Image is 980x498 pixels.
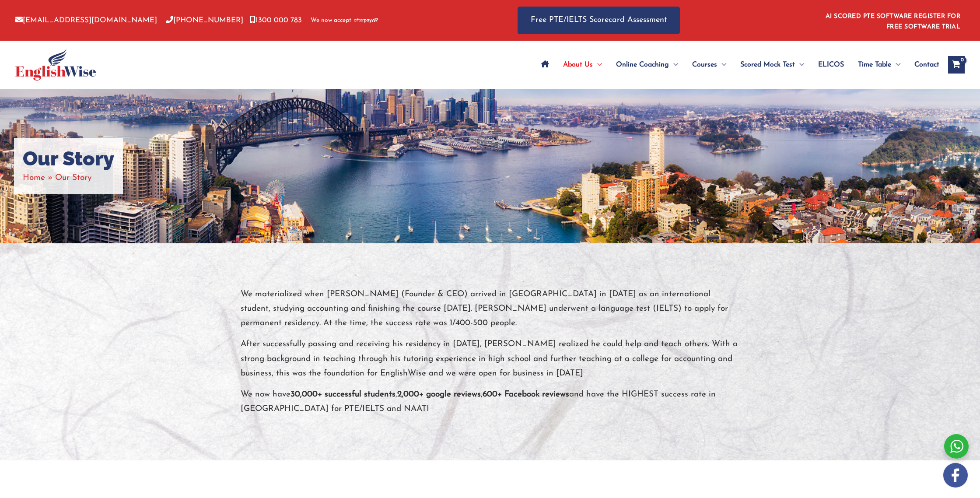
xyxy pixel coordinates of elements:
[23,174,45,182] a: Home
[518,7,680,34] a: Free PTE/IELTS Scorecard Assessment
[948,56,965,74] a: View Shopping Cart, empty
[795,49,804,80] span: Menu Toggle
[354,18,378,23] img: Afterpay-Logo
[811,49,851,80] a: ELICOS
[609,49,685,80] a: Online CoachingMenu Toggle
[685,49,733,80] a: CoursesMenu Toggle
[166,17,243,24] a: [PHONE_NUMBER]
[311,16,351,25] span: We now accept
[483,390,569,399] strong: 600+ Facebook reviews
[241,337,739,381] p: After successfully passing and receiving his residency in [DATE], [PERSON_NAME] realized he could...
[616,49,669,80] span: Online Coaching
[556,49,609,80] a: About UsMenu Toggle
[820,6,965,35] aside: Header Widget 1
[858,49,891,80] span: Time Table
[534,49,939,80] nav: Site Navigation: Main Menu
[907,49,939,80] a: Contact
[717,49,726,80] span: Menu Toggle
[397,390,481,399] strong: 2,000+ google reviews
[241,387,739,417] p: We now have , , and have the HIGHEST success rate in [GEOGRAPHIC_DATA] for PTE/IELTS and NAATI
[23,147,114,171] h1: Our Story
[563,49,593,80] span: About Us
[241,287,739,331] p: We materialized when [PERSON_NAME] (Founder & CEO) arrived in [GEOGRAPHIC_DATA] in [DATE] as an i...
[943,463,968,487] img: white-facebook.png
[891,49,900,80] span: Menu Toggle
[15,49,96,81] img: cropped-ew-logo
[733,49,811,80] a: Scored Mock TestMenu Toggle
[250,17,302,24] a: 1300 000 783
[290,390,395,399] strong: 30,000+ successful students
[826,13,961,30] a: AI SCORED PTE SOFTWARE REGISTER FOR FREE SOFTWARE TRIAL
[692,49,717,80] span: Courses
[914,49,939,80] span: Contact
[23,171,114,185] nav: Breadcrumbs
[851,49,907,80] a: Time TableMenu Toggle
[593,49,602,80] span: Menu Toggle
[669,49,678,80] span: Menu Toggle
[55,174,91,182] span: Our Story
[15,17,157,24] a: [EMAIL_ADDRESS][DOMAIN_NAME]
[740,49,795,80] span: Scored Mock Test
[818,49,844,80] span: ELICOS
